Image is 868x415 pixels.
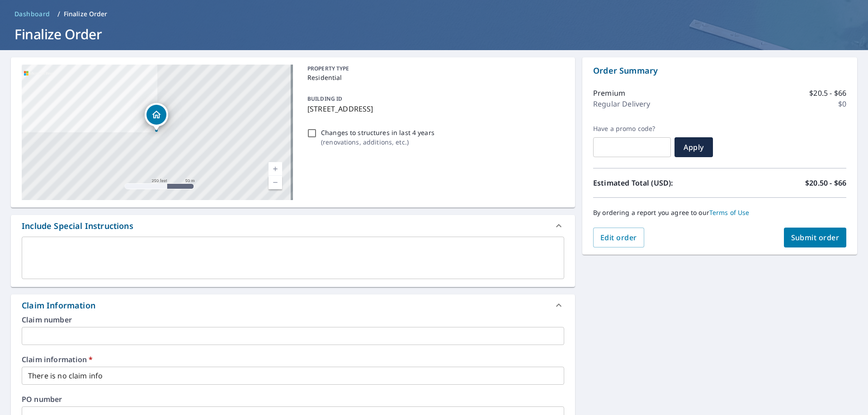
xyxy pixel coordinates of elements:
div: Include Special Instructions [11,215,575,237]
p: $20.50 - $66 [805,177,846,188]
p: PROPERTY TYPE [307,65,561,73]
label: PO number [22,396,564,403]
nav: breadcrumb [11,7,857,21]
span: Apply [682,142,706,152]
p: $20.5 - $66 [809,88,846,98]
p: [STREET_ADDRESS] [307,103,561,114]
p: $0 [838,98,846,109]
p: BUILDING ID [307,95,342,103]
span: Edit order [600,233,637,242]
p: Residential [307,73,561,82]
a: Terms of Use [709,208,750,217]
a: Current Level 17, Zoom In [269,162,282,176]
p: Finalize Order [64,9,108,19]
p: Regular Delivery [593,98,650,109]
a: Current Level 17, Zoom Out [269,176,282,189]
p: By ordering a report you agree to our [593,209,846,217]
li: / [57,9,60,19]
label: Claim information [22,356,564,363]
button: Submit order [784,228,847,247]
div: Include Special Instructions [22,220,133,232]
p: Changes to structures in last 4 years [321,128,434,137]
label: Claim number [22,316,564,323]
div: Dropped pin, building 1, Residential property, 3200 Japanese Hollow Rd The Dalles, OR 97058 [145,103,168,131]
label: Have a promo code? [593,125,671,133]
div: Claim Information [22,299,95,312]
span: Submit order [791,233,840,242]
p: Premium [593,88,625,98]
div: Claim Information [11,294,575,316]
h1: Finalize Order [11,25,857,43]
button: Edit order [593,228,644,247]
button: Apply [675,137,713,157]
p: ( renovations, additions, etc. ) [321,137,434,147]
p: Order Summary [593,65,846,77]
a: Dashboard [11,7,54,21]
span: Dashboard [14,9,50,19]
p: Estimated Total (USD): [593,177,720,188]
